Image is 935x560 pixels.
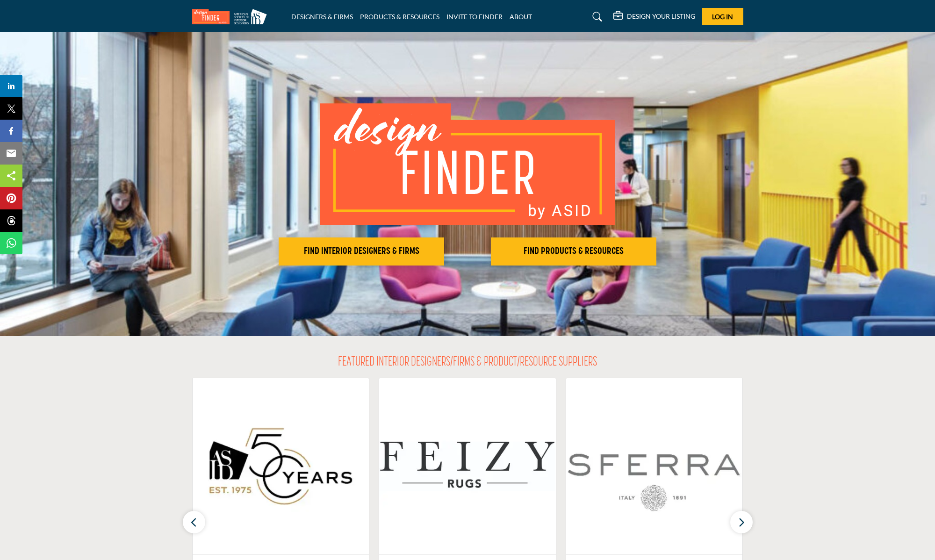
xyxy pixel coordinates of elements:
img: image [320,103,615,225]
a: Search [583,9,608,24]
a: DESIGNERS & FIRMS [291,13,353,21]
img: American Society of Interior Designers [193,378,369,554]
a: INVITE TO FINDER [446,13,503,21]
button: Log In [702,8,743,25]
span: Log In [712,13,733,21]
img: Sferra Fine Linens LLC [566,378,743,554]
img: Site Logo [192,9,272,24]
a: ABOUT [510,13,532,21]
div: DESIGN YOUR LISTING [613,11,695,22]
h2: FEATURED INTERIOR DESIGNERS/FIRMS & PRODUCT/RESOURCE SUPPLIERS [338,355,597,371]
button: FIND PRODUCTS & RESOURCES [491,237,656,266]
button: FIND INTERIOR DESIGNERS & FIRMS [279,237,444,266]
a: PRODUCTS & RESOURCES [360,13,439,21]
img: Feizy Import & Export [379,378,556,554]
h5: DESIGN YOUR LISTING [627,12,695,21]
h2: FIND INTERIOR DESIGNERS & FIRMS [281,246,441,257]
h2: FIND PRODUCTS & RESOURCES [494,246,654,257]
